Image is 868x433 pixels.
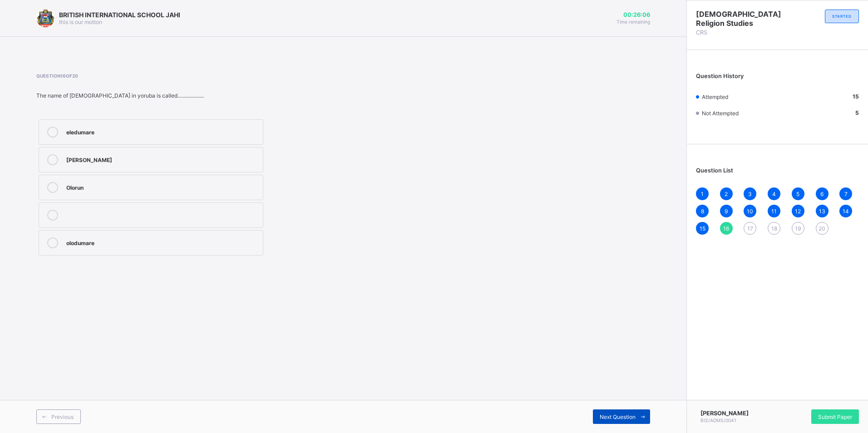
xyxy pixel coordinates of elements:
[696,10,778,28] span: [DEMOGRAPHIC_DATA] Religion Studies
[795,208,801,215] span: 12
[819,208,825,215] span: 13
[701,208,704,215] span: 8
[702,110,739,117] span: Not Attempted
[66,154,258,163] div: [PERSON_NAME]
[616,11,650,18] span: 00:26:06
[66,182,258,191] div: Olorun
[747,225,753,232] span: 17
[59,11,180,19] span: BRITISH INTERNATIONAL SCHOOL JAHI
[66,127,258,136] div: eledumare
[700,418,736,423] span: BIS/ADMS/0041
[855,109,859,116] b: 5
[795,225,801,232] span: 19
[723,225,729,232] span: 16
[832,14,852,19] span: STARTED
[853,93,859,100] b: 15
[748,191,752,197] span: 3
[843,208,849,215] span: 14
[772,191,776,197] span: 4
[66,237,258,246] div: olodumare
[51,413,74,420] span: Previous
[820,191,824,197] span: 6
[747,208,753,215] span: 10
[771,208,777,215] span: 11
[771,225,777,232] span: 18
[36,92,419,99] div: The name of [DEMOGRAPHIC_DATA] in yoruba is called…................
[696,29,778,36] span: CRS
[696,73,744,79] span: Question History
[600,413,636,420] span: Next Question
[616,19,650,25] span: Time remaining
[725,191,728,197] span: 2
[700,410,749,417] span: [PERSON_NAME]
[796,191,799,197] span: 5
[844,191,848,197] span: 7
[59,19,102,25] span: this is our motton
[702,93,728,100] span: Attempted
[818,413,852,420] span: Submit Paper
[819,225,825,232] span: 20
[36,73,419,79] span: Question 16 of 20
[700,225,705,232] span: 15
[701,191,704,197] span: 1
[696,167,733,174] span: Question List
[725,208,728,215] span: 9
